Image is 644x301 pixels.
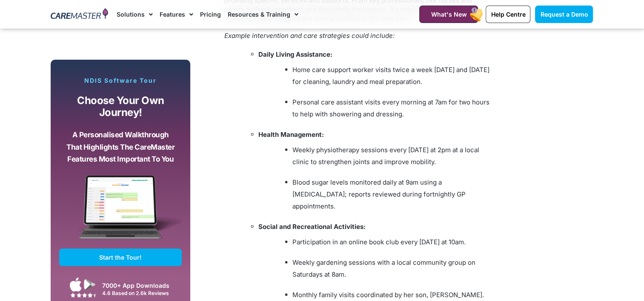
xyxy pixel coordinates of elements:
strong: Daily Living Assistance: [258,50,332,58]
a: Help Centre [486,6,530,23]
img: CareMaster Logo [51,8,108,21]
span: Request a Demo [540,11,588,18]
li: Weekly gardening sessions with a local community group on Saturdays at 8am. [292,257,492,281]
img: CareMaster Software Mockup on Screen [59,175,182,249]
p: Choose your own journey! [66,95,175,119]
li: Blood sugar levels monitored daily at 9am using a [MEDICAL_DATA]; reports reviewed during fortnig... [292,177,492,212]
img: Apple App Store Icon [70,277,82,292]
li: Weekly physiotherapy sessions every [DATE] at 2pm at a local clinic to strengthen joints and impr... [292,144,492,168]
span: Start the Tour! [99,254,142,261]
li: Personal care assistant visits every morning at 7am for two hours to help with showering and dres... [292,96,492,120]
p: A personalised walkthrough that highlights the CareMaster features most important to you [66,129,175,165]
div: 7000+ App Downloads [102,281,177,290]
a: What's New [419,6,478,23]
p: NDIS Software Tour [59,77,182,84]
strong: Social and Recreational Activities: [258,223,366,231]
a: Start the Tour! [59,249,182,266]
img: Google Play App Icon [84,278,96,291]
li: Monthly family visits coordinated by her son, [PERSON_NAME]. [292,289,492,301]
span: What's New [431,11,467,18]
li: Home care support worker visits twice a week [DATE] and [DATE] for cleaning, laundry and meal pre... [292,64,492,88]
div: 4.6 Based on 2.6k Reviews [102,290,177,296]
li: Participation in an online book club every [DATE] at 10am. [292,236,492,248]
a: Request a Demo [535,6,593,23]
img: Google Play Store App Review Stars [70,292,96,298]
i: Example intervention and care strategies could include: [224,32,395,40]
span: Help Centre [491,11,525,18]
strong: Health Management: [258,130,324,139]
